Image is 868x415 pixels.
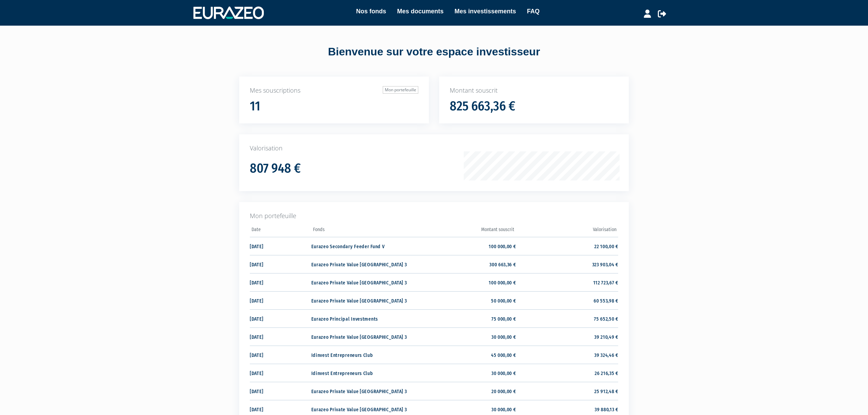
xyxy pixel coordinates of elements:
[311,237,413,255] td: Eurazeo Secondary Feeder Fund V
[413,255,516,273] td: 300 663,36 €
[516,382,618,400] td: 25 912,48 €
[311,273,413,291] td: Eurazeo Private Value [GEOGRAPHIC_DATA] 3
[250,161,301,176] h1: 807 948 €
[450,99,515,113] h1: 825 663,36 €
[311,327,413,346] td: Eurazeo Private Value [GEOGRAPHIC_DATA] 3
[250,327,311,346] td: [DATE]
[311,291,413,309] td: Eurazeo Private Value [GEOGRAPHIC_DATA] 3
[413,273,516,291] td: 100 000,00 €
[250,99,260,113] h1: 11
[311,364,413,382] td: Idinvest Entrepreneurs Club
[250,273,311,291] td: [DATE]
[250,346,311,364] td: [DATE]
[250,86,418,95] p: Mes souscriptions
[311,225,413,237] th: Fonds
[250,291,311,309] td: [DATE]
[413,309,516,327] td: 75 000,00 €
[516,291,618,309] td: 60 553,98 €
[250,309,311,327] td: [DATE]
[413,382,516,400] td: 20 000,00 €
[413,225,516,237] th: Montant souscrit
[383,86,418,94] a: Mon portefeuille
[516,309,618,327] td: 75 652,50 €
[527,6,540,16] a: FAQ
[455,6,516,16] a: Mes investissements
[516,273,618,291] td: 112 723,67 €
[450,86,618,95] p: Montant souscrit
[250,237,311,255] td: [DATE]
[193,6,264,19] img: 1732889491-logotype_eurazeo_blanc_rvb.png
[516,327,618,346] td: 39 210,49 €
[516,346,618,364] td: 39 324,46 €
[516,225,618,237] th: Valorisation
[250,144,618,153] p: Valorisation
[224,44,644,60] div: Bienvenue sur votre espace investisseur
[516,255,618,273] td: 323 903,04 €
[250,225,311,237] th: Date
[311,255,413,273] td: Eurazeo Private Value [GEOGRAPHIC_DATA] 3
[413,291,516,309] td: 50 000,00 €
[250,382,311,400] td: [DATE]
[356,6,386,16] a: Nos fonds
[413,346,516,364] td: 45 000,00 €
[311,346,413,364] td: Idinvest Entrepreneurs Club
[250,364,311,382] td: [DATE]
[413,327,516,346] td: 30 000,00 €
[397,6,444,16] a: Mes documents
[413,237,516,255] td: 100 000,00 €
[516,364,618,382] td: 26 216,35 €
[516,237,618,255] td: 22 100,00 €
[250,255,311,273] td: [DATE]
[311,382,413,400] td: Eurazeo Private Value [GEOGRAPHIC_DATA] 3
[311,309,413,327] td: Eurazeo Principal Investments
[250,212,618,220] p: Mon portefeuille
[413,364,516,382] td: 30 000,00 €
